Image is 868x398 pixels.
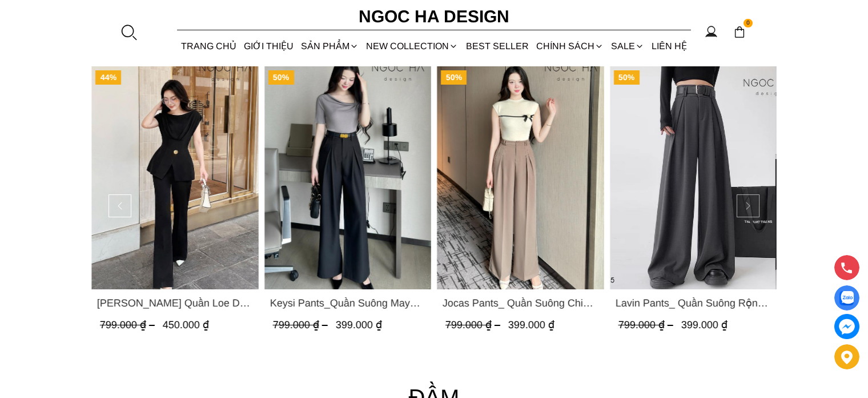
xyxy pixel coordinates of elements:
span: 399.000 ₫ [508,320,554,331]
span: [PERSON_NAME] Quần Loe Dài Có Cạp Màu Đen Q061 [97,295,253,311]
a: BEST SELLER [462,31,532,61]
a: Link to Keysi Pants_Quần Suông May Nhả Ly Q057 [270,295,426,311]
a: Product image - Keysi Pants_Quần Suông May Nhả Ly Q057 [264,66,432,289]
a: Product image - Jocas Pants_ Quần Suông Chiết Ly Kèm Đai Q051 [437,66,604,289]
a: Link to Jocas Pants_ Quần Suông Chiết Ly Kèm Đai Q051 [443,295,598,311]
a: LIÊN HỆ [648,31,691,61]
span: 799.000 ₫ [445,320,503,331]
div: Chính sách [532,31,607,61]
span: 399.000 ₫ [336,320,382,331]
span: 799.000 ₫ [273,320,331,331]
span: 799.000 ₫ [618,320,676,331]
a: Product image - Jenny Pants_ Quần Loe Dài Có Cạp Màu Đen Q061 [91,66,259,289]
a: Link to Jenny Pants_ Quần Loe Dài Có Cạp Màu Đen Q061 [97,295,253,311]
img: img-CART-ICON-ksit0nf1 [733,26,746,38]
span: 0 [744,19,753,28]
a: Product image - Lavin Pants_ Quần Suông Rộng Bản Đai To Q045 [610,66,777,289]
span: 799.000 ₫ [100,320,158,331]
a: TRANG CHỦ [177,31,240,61]
span: Keysi Pants_Quần Suông May Nhả Ly Q057 [270,295,426,311]
span: Jocas Pants_ Quần Suông Chiết Ly Kèm Đai Q051 [443,295,598,311]
a: Display image [834,285,859,311]
div: SẢN PHẨM [298,31,363,61]
span: 450.000 ₫ [163,320,209,331]
a: Ngoc Ha Design [348,3,520,30]
a: NEW COLLECTION [363,31,462,61]
span: 399.000 ₫ [681,320,728,331]
a: SALE [608,31,648,61]
a: Link to Lavin Pants_ Quần Suông Rộng Bản Đai To Q045 [616,295,771,311]
a: GIỚI THIỆU [240,31,297,61]
span: Lavin Pants_ Quần Suông Rộng Bản Đai To Q045 [616,295,771,311]
img: Display image [839,291,854,305]
a: messenger [834,314,859,339]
